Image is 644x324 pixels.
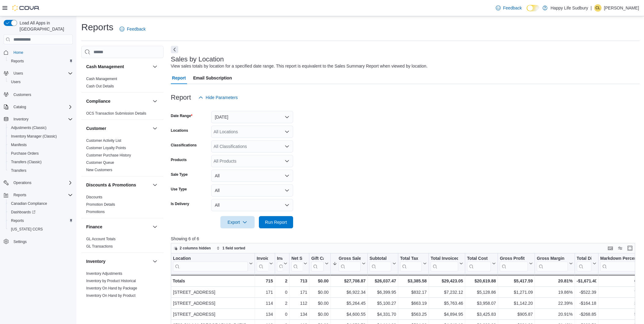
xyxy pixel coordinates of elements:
div: Total Invoiced [431,256,458,271]
input: Dark Mode [527,5,539,11]
button: Subtotal [370,256,396,271]
button: 2 columns hidden [171,245,213,252]
a: Transfers (Classic) [9,158,44,166]
div: Location [173,256,248,271]
div: Net Sold [291,256,302,262]
div: Totals [173,277,253,285]
span: Load All Apps in [GEOGRAPHIC_DATA] [17,20,73,32]
div: Total Invoiced [431,256,458,262]
span: Reports [9,217,73,224]
span: Catalog [13,105,26,109]
div: Markdown Percent [600,256,642,262]
a: Inventory Adjustments [86,271,122,276]
button: Inventory [86,258,150,264]
button: Invoices Ref [277,256,287,271]
a: Customer Purchase History [86,153,131,157]
div: 2 [277,300,287,307]
span: Promotion Details [86,202,115,207]
button: Transfers (Classic) [6,158,75,166]
a: Inventory by Product Historical [86,279,136,283]
div: Discounts & Promotions [81,193,164,218]
button: Inventory [1,115,75,123]
div: $20,619.88 [467,277,496,285]
div: 134 [256,311,273,318]
span: Customer Activity List [86,138,121,143]
span: GL Account Totals [86,237,116,241]
button: Gross Profit [500,256,533,271]
div: Gross Sales [339,256,361,271]
div: -$268.85 [576,311,596,318]
a: Customer Queue [86,160,114,165]
p: [PERSON_NAME] [604,4,639,12]
button: Inventory Manager (Classic) [6,132,75,141]
button: Net Sold [291,256,307,271]
div: Cash Management [81,75,164,92]
button: All [211,170,293,182]
div: -$164.18 [576,300,596,307]
div: Customer [81,137,164,176]
a: [US_STATE] CCRS [9,226,45,233]
div: $27,708.87 [333,277,366,285]
div: $4,331.70 [370,311,396,318]
a: Canadian Compliance [9,200,50,207]
button: Manifests [6,141,75,149]
span: Inventory Transactions [86,300,123,305]
button: Total Cost [467,256,496,271]
div: -$522.39 [576,289,596,296]
span: Inventory [11,116,73,123]
div: $5,100.27 [370,300,396,307]
span: 1 field sorted [223,246,245,251]
button: Operations [1,179,75,187]
div: Invoices Ref [277,256,282,262]
span: GL Transactions [86,244,113,249]
div: Subtotal [370,256,391,262]
div: $4,894.95 [431,311,463,318]
span: Home [13,50,23,55]
div: Gross Profit [500,256,528,262]
div: $5,417.59 [500,277,533,285]
button: Finance [86,224,150,230]
div: $905.87 [500,311,533,318]
button: Inventory [11,116,31,123]
h3: Customer [86,125,106,131]
a: Cash Management [86,77,117,81]
img: Cova [12,5,40,11]
div: Invoices Sold [256,256,268,271]
div: Location [173,256,248,262]
label: Products [171,157,187,162]
div: $0.00 [311,311,329,318]
a: Promotion Details [86,202,115,207]
div: Gross Margin [537,256,568,271]
span: Reports [11,59,24,64]
button: Users [11,70,25,77]
span: Transfers [9,167,73,174]
h3: Inventory [86,258,105,264]
button: Reports [6,57,75,65]
a: Adjustments (Classic) [9,124,49,131]
div: Total Discount [576,256,591,271]
div: Total Discount [576,256,591,262]
div: 20.91% [537,311,572,318]
button: Hide Parameters [196,91,240,104]
button: Display options [616,245,624,252]
div: Gift Card Sales [311,256,324,271]
button: Settings [1,237,75,246]
a: New Customers [86,168,112,172]
span: Operations [13,180,31,185]
span: Reports [11,218,24,223]
span: Dashboards [9,208,73,216]
span: Users [13,71,23,76]
a: Customer Loyalty Points [86,146,126,150]
div: 0 [277,289,287,296]
span: Run Report [265,219,287,225]
span: OCS Transaction Submission Details [86,111,146,116]
span: Home [11,49,73,56]
h1: Reports [81,21,113,33]
button: 1 field sorted [214,245,248,252]
a: Dashboards [6,208,75,216]
div: $0.00 [311,289,329,296]
span: Customer Purchase History [86,153,131,158]
div: $6,399.95 [370,289,396,296]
